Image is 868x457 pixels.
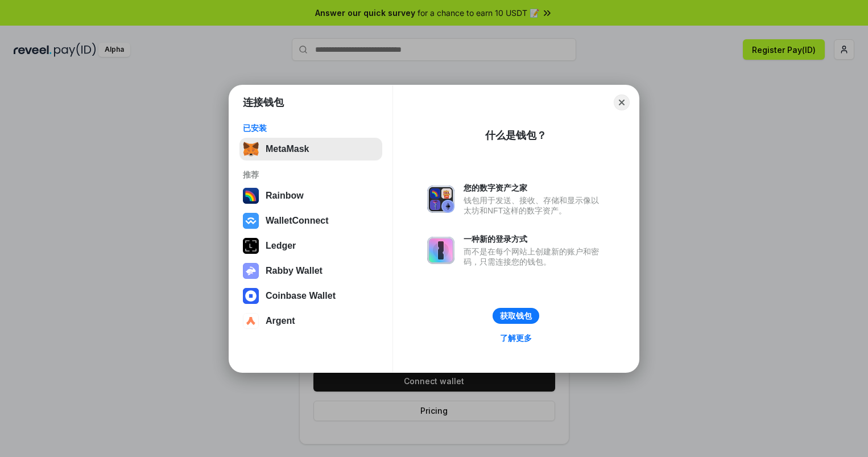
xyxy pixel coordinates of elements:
div: WalletConnect [266,216,329,226]
div: MetaMask [266,144,309,154]
div: 一种新的登录方式 [464,234,605,244]
div: 钱包用于发送、接收、存储和显示像以太坊和NFT这样的数字资产。 [464,195,605,216]
div: 了解更多 [500,333,532,343]
img: svg+xml,%3Csvg%20xmlns%3D%22http%3A%2F%2Fwww.w3.org%2F2000%2Fsvg%22%20fill%3D%22none%22%20viewBox... [427,237,454,264]
div: Rabby Wallet [266,266,323,276]
img: svg+xml,%3Csvg%20xmlns%3D%22http%3A%2F%2Fwww.w3.org%2F2000%2Fsvg%22%20fill%3D%22none%22%20viewBox... [427,186,454,213]
img: svg+xml,%3Csvg%20width%3D%2228%22%20height%3D%2228%22%20viewBox%3D%220%200%2028%2028%22%20fill%3D... [243,213,259,229]
button: Argent [239,310,382,332]
img: svg+xml,%3Csvg%20width%3D%2228%22%20height%3D%2228%22%20viewBox%3D%220%200%2028%2028%22%20fill%3D... [243,288,259,304]
div: 获取钱包 [500,311,532,321]
div: Ledger [266,241,296,251]
button: Coinbase Wallet [239,285,382,307]
button: MetaMask [239,138,382,160]
button: WalletConnect [239,209,382,232]
img: svg+xml,%3Csvg%20xmlns%3D%22http%3A%2F%2Fwww.w3.org%2F2000%2Fsvg%22%20fill%3D%22none%22%20viewBox... [243,263,259,279]
img: svg+xml,%3Csvg%20xmlns%3D%22http%3A%2F%2Fwww.w3.org%2F2000%2Fsvg%22%20width%3D%2228%22%20height%3... [243,238,259,254]
button: Rabby Wallet [239,260,382,282]
a: 了解更多 [493,331,539,345]
div: 已安装 [243,123,379,133]
div: Rainbow [266,191,304,201]
div: 什么是钱包？ [485,129,547,142]
div: 您的数字资产之家 [464,183,605,193]
div: 推荐 [243,170,379,180]
button: Rainbow [239,184,382,207]
button: Close [614,94,630,110]
div: Coinbase Wallet [266,291,336,301]
button: 获取钱包 [493,308,539,324]
img: svg+xml,%3Csvg%20width%3D%22120%22%20height%3D%22120%22%20viewBox%3D%220%200%20120%20120%22%20fil... [243,188,259,204]
img: svg+xml,%3Csvg%20width%3D%2228%22%20height%3D%2228%22%20viewBox%3D%220%200%2028%2028%22%20fill%3D... [243,313,259,329]
img: svg+xml,%3Csvg%20fill%3D%22none%22%20height%3D%2233%22%20viewBox%3D%220%200%2035%2033%22%20width%... [243,141,259,157]
h1: 连接钱包 [243,96,284,109]
div: 而不是在每个网站上创建新的账户和密码，只需连接您的钱包。 [464,246,605,267]
div: Argent [266,316,295,326]
button: Ledger [239,234,382,257]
